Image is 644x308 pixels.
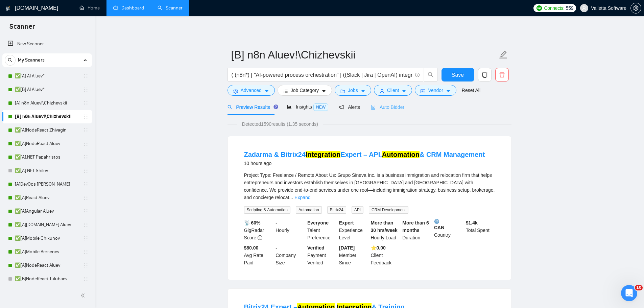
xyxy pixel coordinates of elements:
[79,5,100,11] a: homeHome
[371,245,386,251] b: ⭐️ 0.00
[352,206,363,214] span: API
[158,5,183,11] a: searchScanner
[536,5,542,11] img: upwork-logo.png
[387,87,399,94] span: Client
[244,220,261,226] b: 📡 60%
[83,195,89,200] span: holder
[83,141,89,146] span: holder
[348,87,358,94] span: Jobs
[15,245,79,259] a: ✅[A]Mobile Bersenev
[5,55,16,66] button: search
[276,220,277,226] b: -
[228,85,275,96] button: settingAdvancedcaret-down
[2,37,92,51] li: New Scanner
[83,222,89,228] span: holder
[307,220,329,226] b: Everyone
[8,37,87,51] a: New Scanner
[369,206,408,214] span: CRM Development
[335,85,371,96] button: folderJobscaret-down
[15,83,79,96] a: ✅[B] AI Aluev*
[83,87,89,92] span: holder
[15,164,79,177] a: ✅[A].NET Shilov
[15,110,79,123] a: [B] n8n Aluev!\Chizhevskii
[402,89,406,94] span: caret-down
[630,3,641,14] button: setting
[296,206,322,214] span: Automation
[339,245,355,251] b: [DATE]
[80,292,87,299] span: double-left
[113,5,144,11] a: dashboardDashboard
[582,6,587,10] span: user
[496,72,508,78] span: delete
[274,219,306,241] div: Hourly
[374,85,412,96] button: userClientcaret-down
[452,71,464,79] span: Save
[306,244,338,266] div: Payment Verified
[237,120,323,128] span: Detected 1590 results (1.35 seconds)
[635,285,643,290] span: 10
[466,220,478,226] b: $ 1.4k
[83,100,89,106] span: holder
[83,73,89,79] span: holder
[83,249,89,255] span: holder
[83,168,89,173] span: holder
[243,244,275,266] div: Avg Rate Paid
[228,104,276,110] span: Preview Results
[340,89,345,94] span: folder
[283,89,288,94] span: bars
[424,68,437,81] button: search
[380,89,384,94] span: user
[15,96,79,110] a: [A] n8n Aluev!\Chizhevskii
[433,219,464,241] div: Country
[15,232,79,245] a: ✅[A]Mobile Chikunov
[621,285,637,301] iframe: Intercom live chat
[327,206,346,214] span: Bitrix24
[4,22,40,36] span: Scanner
[306,219,338,241] div: Talent Preference
[244,151,485,158] a: Zadarma & Bitrix24IntegrationExpert – API,Automation& CRM Management
[294,195,310,200] a: Expand
[276,245,277,251] b: -
[243,219,275,241] div: GigRadar Score
[499,50,508,59] span: edit
[544,4,564,12] span: Connects:
[278,85,332,96] button: barsJob Categorycaret-down
[339,105,344,110] span: notification
[15,272,79,286] a: ✅[B]NodeReact Tulubaev
[6,3,10,14] img: logo
[83,236,89,241] span: holder
[361,89,365,94] span: caret-down
[566,4,573,12] span: 559
[371,104,404,110] span: Auto Bidder
[232,71,412,79] input: Search Freelance Jobs...
[83,114,89,119] span: holder
[382,151,420,158] mark: Automation
[291,87,319,94] span: Job Category
[421,89,425,94] span: idcard
[5,58,15,63] span: search
[369,244,401,266] div: Client Feedback
[83,263,89,268] span: holder
[339,104,360,110] span: Alerts
[313,103,328,111] span: NEW
[15,137,79,150] a: ✅[A]NodeReact Aluev
[287,104,292,109] span: area-chart
[478,72,491,78] span: copy
[244,245,259,251] b: $80.00
[495,68,509,81] button: delete
[15,191,79,205] a: ✅[A]React Aluev
[83,276,89,282] span: holder
[244,159,485,167] div: 10 hours ago
[15,218,79,232] a: ✅[A][DOMAIN_NAME] Aluev
[15,123,79,137] a: ✅[A]NodeReact Zhivagin
[424,72,437,78] span: search
[306,151,340,158] mark: Integration
[462,87,480,94] a: Reset All
[241,87,262,94] span: Advanced
[339,220,354,226] b: Expert
[415,85,456,96] button: idcardVendorcaret-down
[258,235,262,240] span: info-circle
[83,182,89,187] span: holder
[402,220,429,233] b: More than 6 months
[307,245,325,251] b: Verified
